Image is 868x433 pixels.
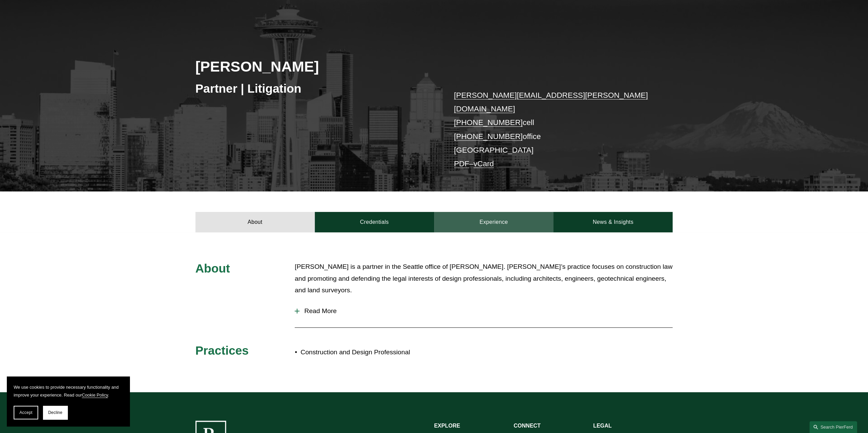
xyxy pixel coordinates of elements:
[514,423,541,429] strong: CONNECT
[195,344,249,357] span: Practices
[300,346,434,358] p: Construction and Design Professional
[19,410,32,415] span: Accept
[7,376,130,426] section: Cookie banner
[295,261,673,296] p: [PERSON_NAME] is a partner in the Seattle office of [PERSON_NAME]. [PERSON_NAME]’s practice focus...
[82,392,108,398] a: Cookie Policy
[434,212,554,232] a: Experience
[195,262,230,275] span: About
[553,212,673,232] a: News & Insights
[43,406,68,419] button: Decline
[454,159,469,168] a: PDF
[48,410,62,415] span: Decline
[14,406,38,419] button: Accept
[454,91,648,113] a: [PERSON_NAME][EMAIL_ADDRESS][PERSON_NAME][DOMAIN_NAME]
[454,132,523,141] a: [PHONE_NUMBER]
[299,307,673,315] span: Read More
[14,383,123,399] p: We use cookies to provide necessary functionality and improve your experience. Read our .
[454,118,523,127] a: [PHONE_NUMBER]
[195,58,434,75] h2: [PERSON_NAME]
[195,81,434,96] h3: Partner | Litigation
[195,212,315,232] a: About
[809,421,857,433] a: Search this site
[434,423,460,429] strong: EXPLORE
[295,302,673,320] button: Read More
[315,212,434,232] a: Credentials
[593,423,612,429] strong: LEGAL
[454,89,653,171] p: cell office [GEOGRAPHIC_DATA] –
[473,159,494,168] a: vCard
